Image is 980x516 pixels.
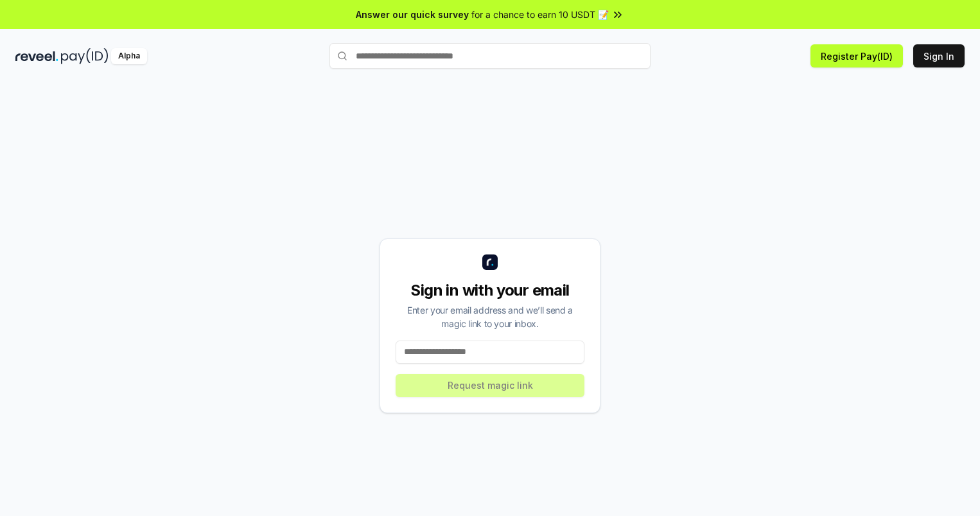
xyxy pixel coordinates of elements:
button: Register Pay(ID) [810,44,903,67]
span: Answer our quick survey [356,8,469,21]
img: logo_small [482,254,498,270]
img: pay_id [61,48,109,64]
span: for a chance to earn 10 USDT 📝 [471,8,609,21]
div: Sign in with your email [396,280,584,301]
div: Enter your email address and we’ll send a magic link to your inbox. [396,303,584,330]
img: reveel_dark [15,48,58,64]
button: Sign In [913,44,965,67]
div: Alpha [111,48,147,64]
